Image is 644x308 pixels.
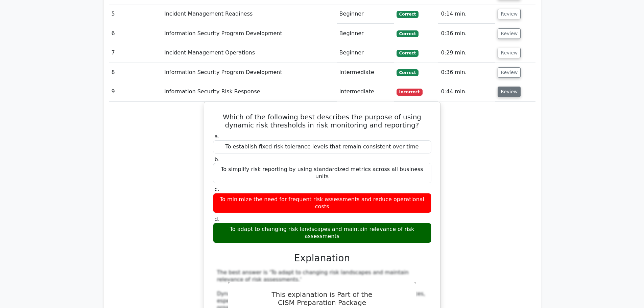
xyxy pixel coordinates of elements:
div: To establish fixed risk tolerance levels that remain consistent over time [213,140,431,153]
td: 5 [109,4,162,24]
span: b. [215,156,220,163]
h5: Which of the following best describes the purpose of using dynamic risk thresholds in risk monito... [212,113,432,129]
span: d. [215,216,220,222]
td: Information Security Program Development [162,63,337,82]
td: Information Security Program Development [162,24,337,43]
button: Review [498,9,521,19]
td: 7 [109,43,162,63]
button: Review [498,48,521,58]
td: Information Security Risk Response [162,82,337,101]
td: Beginner [337,4,394,24]
td: Beginner [337,24,394,43]
span: Incorrect [397,89,423,95]
td: 0:14 min. [438,4,495,24]
h3: Explanation [217,253,427,264]
td: 8 [109,63,162,82]
td: Incident Management Operations [162,43,337,63]
div: To minimize the need for frequent risk assessments and reduce operational costs [213,193,431,213]
td: 6 [109,24,162,43]
button: Review [498,67,521,78]
td: Beginner [337,43,394,63]
td: Intermediate [337,82,394,101]
span: Correct [397,11,419,18]
button: Review [498,28,521,39]
td: 0:29 min. [438,43,495,63]
span: Correct [397,30,419,37]
span: c. [215,186,219,192]
span: a. [215,133,220,140]
span: Correct [397,69,419,76]
td: 0:36 min. [438,63,495,82]
div: To simplify risk reporting by using standardized metrics across all business units [213,163,431,183]
td: 9 [109,82,162,101]
button: Review [498,87,521,97]
td: 0:44 min. [438,82,495,101]
td: Intermediate [337,63,394,82]
span: Correct [397,50,419,56]
td: 0:36 min. [438,24,495,43]
div: To adapt to changing risk landscapes and maintain relevance of risk assessments [213,223,431,243]
td: Incident Management Readiness [162,4,337,24]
